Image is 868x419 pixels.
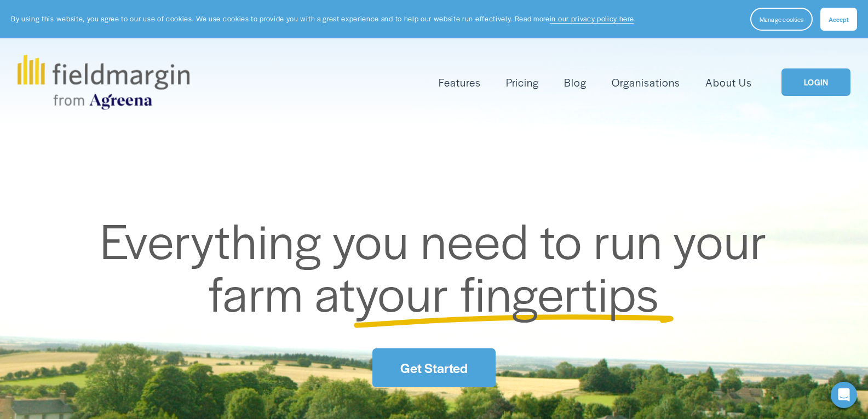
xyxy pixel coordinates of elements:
div: Open Intercom Messenger [831,382,857,408]
button: Manage cookies [750,8,813,31]
span: Everything you need to run your farm at [100,205,779,326]
span: your fingertips [355,257,659,326]
a: Blog [564,73,587,91]
p: By using this website, you agree to our use of cookies. We use cookies to provide you with a grea... [11,14,636,24]
a: About Us [705,73,752,91]
a: in our privacy policy here [550,14,634,24]
a: Get Started [372,348,495,387]
button: Accept [820,8,857,31]
a: LOGIN [781,68,850,96]
span: Manage cookies [760,15,803,24]
a: Organisations [612,73,680,91]
img: fieldmargin.com [18,55,189,110]
a: Pricing [506,73,539,91]
span: Features [439,74,481,90]
span: Accept [829,15,849,24]
a: folder dropdown [439,73,481,91]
